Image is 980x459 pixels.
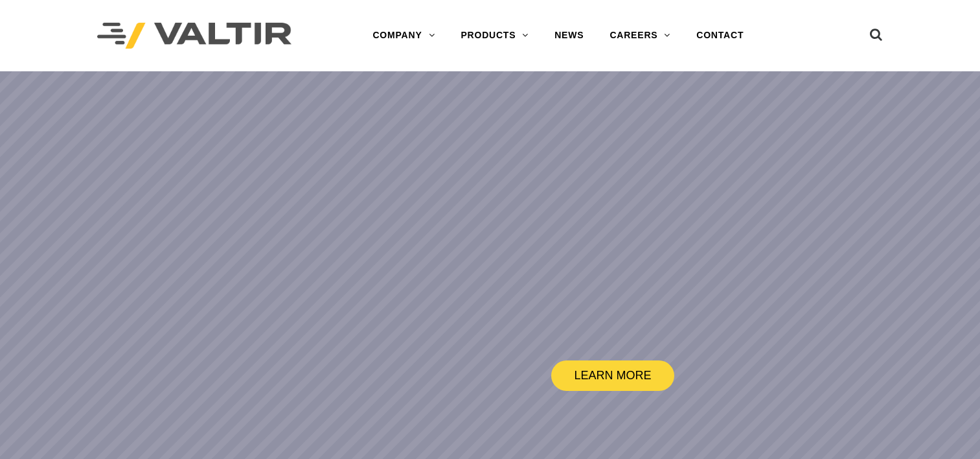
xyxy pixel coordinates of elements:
a: CAREERS [597,23,683,49]
a: NEWS [541,23,597,49]
a: LEARN MORE [551,360,674,391]
a: CONTACT [683,23,757,49]
img: Valtir [97,23,291,49]
a: PRODUCTS [448,23,541,49]
a: COMPANY [359,23,448,49]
